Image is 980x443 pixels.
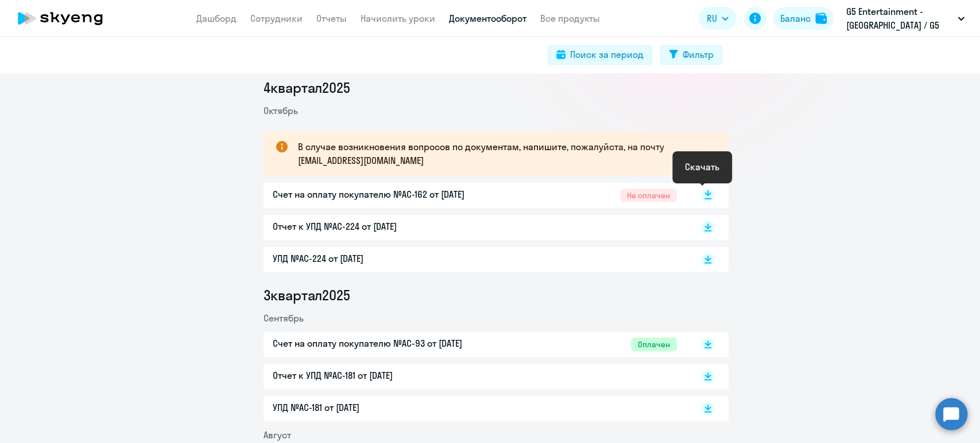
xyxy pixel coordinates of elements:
[683,48,714,61] div: Фильтр
[273,219,514,233] p: Отчет к УПД №AC-224 от [DATE]
[773,7,834,30] button: Балансbalance
[273,187,677,203] a: Счет на оплату покупателю №AC-162 от [DATE]Не оплачен
[631,338,677,351] span: Оплачен
[685,160,719,174] div: Скачать
[273,336,514,350] p: Счет на оплату покупателю №AC-93 от [DATE]
[264,312,304,324] span: Сентябрь
[273,368,514,382] p: Отчет к УПД №AC-181 от [DATE]
[273,219,677,236] a: Отчет к УПД №AC-224 от [DATE]
[540,13,600,24] a: Все продукты
[273,252,677,268] a: УПД №AC-224 от [DATE]
[707,11,717,25] span: RU
[316,13,347,24] a: Отчеты
[699,7,737,30] button: RU
[840,5,970,32] button: G5 Entertainment - [GEOGRAPHIC_DATA] / G5 Holdings LTD, G5 Ent - LT
[264,79,729,97] li: 4 квартал 2025
[264,286,729,304] li: 3 квартал 2025
[570,48,644,61] div: Поиск за период
[780,11,811,25] div: Баланс
[264,105,298,116] span: Октябрь
[660,45,723,65] button: Фильтр
[264,429,291,441] span: Август
[273,252,514,265] p: УПД №AC-224 от [DATE]
[273,336,677,352] a: Счет на оплату покупателю №AC-93 от [DATE]Оплачен
[273,187,514,201] p: Счет на оплату покупателю №AC-162 от [DATE]
[846,5,953,32] p: G5 Entertainment - [GEOGRAPHIC_DATA] / G5 Holdings LTD, G5 Ent - LT
[620,189,677,202] span: Не оплачен
[273,401,677,417] a: УПД №AC-181 от [DATE]
[361,13,435,24] a: Начислить уроки
[298,140,708,167] p: В случае возникновения вопросов по документам, напишите, пожалуйста, на почту [EMAIL_ADDRESS][DOM...
[449,13,526,24] a: Документооборот
[547,45,653,65] button: Поиск за период
[815,13,827,24] img: balance
[273,368,677,385] a: Отчет к УПД №AC-181 от [DATE]
[250,13,303,24] a: Сотрудники
[196,13,237,24] a: Дашборд
[273,401,514,414] p: УПД №AC-181 от [DATE]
